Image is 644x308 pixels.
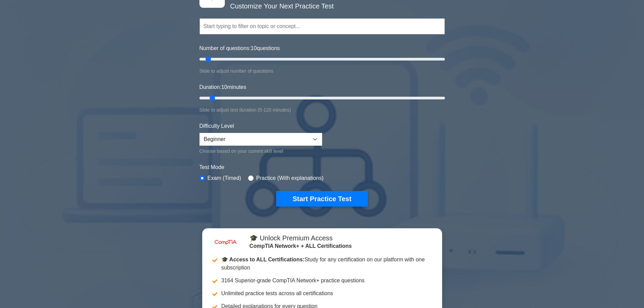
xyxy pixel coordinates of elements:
[199,44,280,52] label: Number of questions: questions
[199,163,445,171] label: Test Mode
[276,191,367,207] button: Start Practice Test
[208,174,241,182] label: Exam (Timed)
[221,84,227,90] span: 10
[199,106,445,114] div: Slide to adjust test duration (5-120 minutes)
[199,147,322,155] div: Choose based on your current skill level
[251,45,257,51] span: 10
[199,18,445,34] input: Start typing to filter on topic or concept...
[256,174,324,182] label: Practice (With explanations)
[199,83,246,91] label: Duration: minutes
[199,67,445,75] div: Slide to adjust number of questions
[199,122,234,130] label: Difficulty Level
